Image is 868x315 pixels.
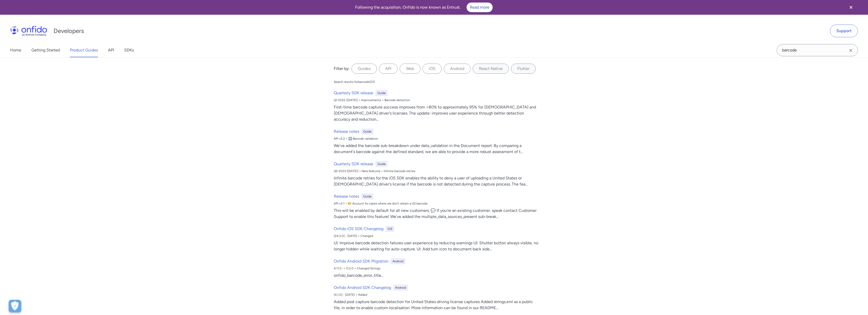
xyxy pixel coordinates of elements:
div: Guide [375,90,388,96]
div: Filter by: [334,66,349,72]
h6: Quarterly SDK release [334,161,373,167]
div: API v3.2 > 🆗 Barcode validation [334,137,539,141]
button: Close banner [842,1,860,14]
div: API v3.1 > 🎫 Account for cases where we don’t obtain a US barcode [334,201,539,206]
label: iOS [422,64,442,74]
div: onfido_barcode_error_title ... [334,272,539,279]
div: First-time barcode capture success improves from <80% to approximately 95% for [DEMOGRAPHIC_DATA]... [334,104,539,122]
h6: Quarterly SDK release [334,90,373,96]
div: Android [391,258,405,264]
div: We've added the barcode sub-breakdown under data_validation in the Document report. By comparing ... [334,143,539,155]
div: Q1 2022 ([DATE]) > Improvements > Barcode detection [334,98,539,102]
div: Following the acquisition, Onfido is now known as Entrust. [6,3,842,12]
a: Onfido Android SDK MigrationAndroid4.11.0 -> 5.0.0 > Changed Strings:onfido_barcode_error_title... [332,256,541,281]
div: This will be enabled by default for all new customers. 💬 If you're an existing customer, speak co... [334,208,539,220]
div: Guide [361,128,374,135]
svg: Close banner [848,4,854,10]
a: Getting Started [31,43,60,57]
div: Guide [375,161,388,167]
a: API [108,43,114,57]
img: Onfido Logo [10,26,47,36]
h6: Onfido Android SDK Changelog [334,285,391,291]
a: Onfido Android SDK ChangelogAndroid[4.1.0] - [DATE] > AddedAdded post capture barcode detection f... [332,283,541,313]
div: iOS [385,226,394,232]
input: Onfido search input field [777,44,858,56]
a: Release notesGuideAPI v3.2 > 🆗 Barcode validationWe've added the barcode sub-breakdown under data... [332,126,541,157]
a: Support [830,25,858,37]
div: Android [393,285,408,291]
h6: Onfido Android SDK Migration [334,258,389,264]
div: 4.11.0 -> 5.0.0 > Changed Strings: [334,266,539,270]
div: UI: Improve barcode detection failures user experience by reducing warnings UI: Shutter button al... [334,240,539,252]
h6: Onfido iOS SDK Changelog [334,226,383,232]
label: React Native [473,64,509,74]
a: Product Guides [70,43,98,57]
a: Quarterly SDK releaseGuideQ2 2023 ([DATE]) > New features > Infinite barcode retriesInfinite barc... [332,159,541,189]
a: Quarterly SDK releaseGuideQ1 2022 ([DATE]) > Improvements > Barcode detectionFirst-time barcode c... [332,88,541,124]
a: Read more [467,3,493,12]
h1: Developers [53,27,84,35]
div: Q2 2023 ([DATE]) > New features > Infinite barcode retries [334,169,539,173]
div: [24.3.0] - [DATE] > Changed [334,234,539,238]
a: Release notesGuideAPI v3.1 > 🎫 Account for cases where we don’t obtain a US barcodeThis will be e... [332,191,541,222]
h6: Release notes [334,193,359,199]
div: Cookie Preferences [9,300,21,312]
div: Guide [361,193,374,199]
svg: Clear search field button [848,47,854,53]
a: Home [10,43,21,57]
div: Search results for barcode ( 23 ) [334,80,375,84]
label: API [379,64,398,74]
label: Web [400,64,420,74]
a: Onfido iOS SDK ChangelogiOS[24.3.0] - [DATE] > ChangedUI: Improve barcode detection failures user... [332,224,541,254]
h6: Release notes [334,128,359,135]
label: Guides [352,64,377,74]
a: SDKs [124,43,134,57]
button: Open Preferences [9,300,21,312]
label: Android [444,64,471,74]
div: Infinite barcode retries for the iOS SDK enables the ability to deny a user of uploading a United... [334,175,539,187]
div: Added post capture barcode detection for United States driving license captures Added strings.xml... [334,299,539,311]
div: [4.1.0] - [DATE] > Added [334,293,539,297]
label: Flutter [511,64,536,74]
